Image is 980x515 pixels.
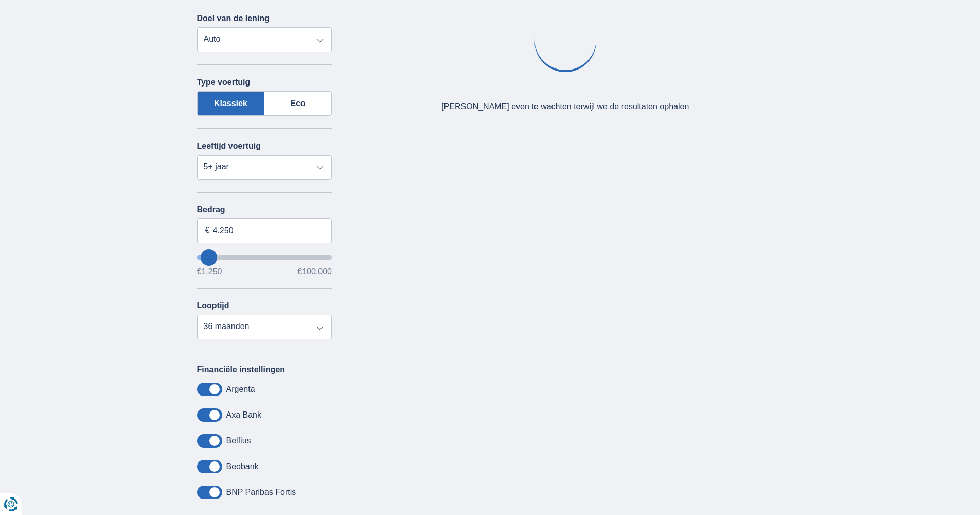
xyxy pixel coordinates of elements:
[297,268,332,276] span: €100.000
[197,268,222,276] span: €1.250
[226,462,259,471] label: Beobank
[197,78,251,87] label: Type voertuig
[264,91,332,116] label: Eco
[197,205,332,214] label: Bedrag
[197,14,270,23] label: Doel van de lening
[197,255,332,260] input: wantToBorrow
[226,436,251,445] label: Belfius
[197,301,229,311] label: Looptijd
[226,488,296,497] label: BNP Paribas Fortis
[197,142,261,151] label: Leeftijd voertuig
[226,385,255,394] label: Argenta
[226,410,261,420] label: Axa Bank
[197,365,286,374] label: Financiële instellingen
[197,91,265,116] label: Klassiek
[441,101,689,113] div: [PERSON_NAME] even te wachten terwijl we de resultaten ophalen
[205,225,210,236] span: €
